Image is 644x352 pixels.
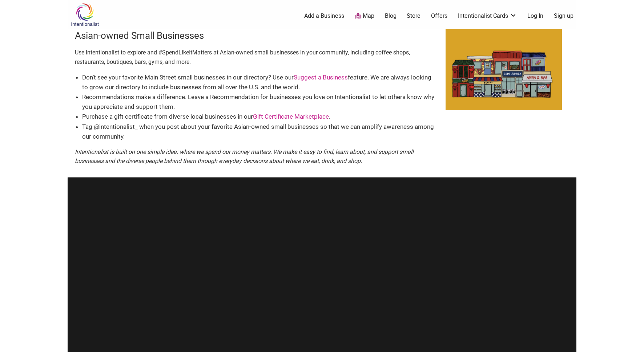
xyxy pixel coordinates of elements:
[82,92,438,112] li: Recommendations make a difference. Leave a Recommendation for businesses you love on Intentionali...
[253,113,329,120] a: Gift Certificate Marketplace
[75,29,438,42] h3: Asian-owned Small Businesses
[82,112,438,122] li: Purchase a gift certificate from diverse local businesses in our .
[385,12,397,20] a: Blog
[82,122,438,142] li: Tag @intentionalist_ when you post about your favorite Asian-owned small businesses so that we ca...
[527,12,543,20] a: Log In
[294,74,348,81] a: Suggest a Business
[82,73,438,92] li: Don’t see your favorite Main Street small businesses in our directory? Use our feature. We are al...
[68,3,102,26] img: Intentionalist
[431,12,447,20] a: Offers
[407,12,420,20] a: Store
[446,29,562,110] img: AAPIHM_square-min-scaled.jpg
[355,12,374,20] a: Map
[75,148,414,165] em: Intentionalist is built on one simple idea: where we spend our money matters. We make it easy to ...
[458,12,517,20] a: Intentionalist Cards
[304,12,344,20] a: Add a Business
[75,48,438,66] p: Use Intentionalist to explore and #SpendLikeItMatters at Asian-owned small businesses in your com...
[554,12,573,20] a: Sign up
